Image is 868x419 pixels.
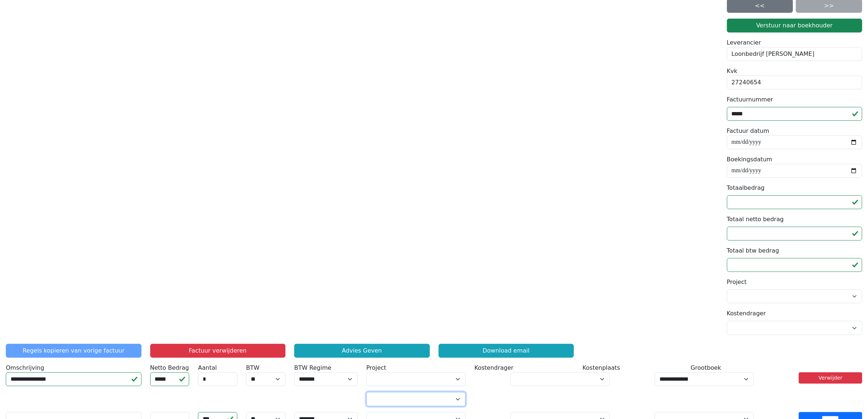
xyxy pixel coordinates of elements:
div: 27240654 [727,76,863,89]
label: Boekingsdatum [727,155,772,164]
label: Totaal netto bedrag [727,215,784,224]
label: Leverancier [727,38,761,47]
label: Kvk [727,67,737,76]
label: Totaal btw bedrag [727,246,779,255]
label: Project [366,364,386,372]
button: Factuur verwijderen [150,344,286,358]
label: Netto Bedrag [150,364,189,372]
label: Project [727,278,747,287]
label: Kostendrager [727,309,766,318]
label: Aantal [198,364,217,372]
a: Advies Geven [294,344,430,358]
label: Grootboek [691,364,721,372]
label: BTW [246,364,260,372]
a: Download email [439,344,574,358]
div: Loonbedrijf [PERSON_NAME] [727,47,863,61]
label: Omschrijving [6,364,44,372]
a: Verwijder [799,372,862,384]
button: Verstuur naar boekhouder [727,19,863,32]
label: Totaalbedrag [727,184,765,192]
label: Factuurnummer [727,95,773,104]
label: Kostendrager [474,364,513,372]
label: Factuur datum [727,127,770,135]
label: BTW Regime [294,364,331,372]
label: Kostenplaats [583,364,620,372]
